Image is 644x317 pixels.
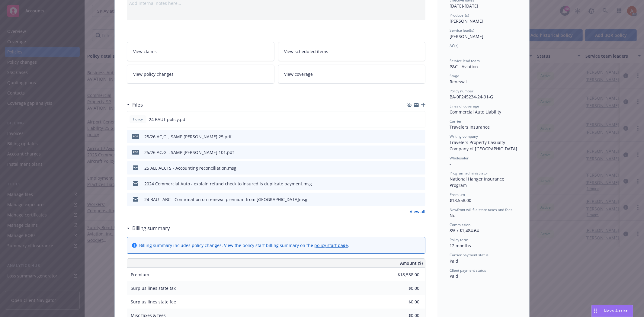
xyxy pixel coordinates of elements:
[408,116,412,123] button: download file
[592,305,599,317] div: Drag to move
[127,65,274,84] a: View policy changes
[144,133,232,140] div: 25/26 AC,GL, SAMP [PERSON_NAME] 25.pdf
[450,73,459,78] span: Stage
[450,213,455,218] span: No
[408,165,413,171] button: download file
[450,134,478,139] span: Writing company
[450,207,512,212] span: Newfront will file state taxes and fees
[450,139,517,152] span: Travelers Property Casualty Company of [GEOGRAPHIC_DATA]
[450,222,470,227] span: Commission
[450,43,459,48] span: AC(s)
[132,117,144,122] span: Policy
[450,268,486,273] span: Client payment status
[144,196,307,203] div: 24 BAUT ABC - Confirmation on renewal premium from [GEOGRAPHIC_DATA]msg
[144,181,312,187] div: 2024 Commercial Auto - explain refund check to insured is duplicate payment.msg
[127,101,143,109] div: Files
[278,42,426,61] a: View scheduled items
[418,133,423,140] button: preview file
[450,237,468,242] span: Policy term
[417,116,423,123] button: preview file
[410,208,425,215] a: View all
[450,258,458,264] span: Paid
[133,71,174,77] span: View policy changes
[284,71,313,77] span: View coverage
[450,109,501,115] span: Commercial Auto Liability
[450,161,451,167] span: -
[450,49,451,54] span: -
[450,18,483,24] span: [PERSON_NAME]
[132,101,143,109] h3: Files
[400,260,423,266] span: Amount ($)
[450,252,489,258] span: Carrier payment status
[450,273,458,279] span: Paid
[450,64,478,69] span: P&C - Aviation
[139,242,349,248] div: Billing summary includes policy changes. View the policy start billing summary on the .
[450,13,469,18] span: Producer(s)
[450,79,467,85] span: Renewal
[149,116,187,123] span: 24 BAUT policy.pdf
[284,48,328,55] span: View scheduled items
[132,134,139,139] span: pdf
[450,243,471,248] span: 12 months
[127,42,274,61] a: View claims
[450,228,479,233] span: 8% / $1,484.64
[418,196,423,203] button: preview file
[450,119,462,124] span: Carrier
[450,34,483,39] span: [PERSON_NAME]
[408,133,413,140] button: download file
[127,224,170,232] div: Billing summary
[450,104,479,109] span: Lines of coverage
[131,299,176,305] span: Surplus lines state fee
[591,305,633,317] button: Nova Assist
[450,192,465,197] span: Premium
[450,94,493,100] span: BA-0P245234-24-91-G
[408,149,413,155] button: download file
[450,171,488,176] span: Program administrator
[132,224,170,232] h3: Billing summary
[450,176,505,188] span: National Hanger Insurance Program
[144,149,234,155] div: 25/26 AC,GL, SAMP [PERSON_NAME] 101.pdf
[450,28,474,33] span: Service lead(s)
[450,58,480,63] span: Service lead team
[384,297,423,306] input: 0.00
[418,165,423,171] button: preview file
[450,88,473,94] span: Policy number
[278,65,426,84] a: View coverage
[604,308,628,313] span: Nova Assist
[133,48,157,55] span: View claims
[408,181,413,187] button: download file
[314,242,348,248] a: policy start page
[131,272,149,277] span: Premium
[450,124,490,130] span: Travelers Insurance
[418,181,423,187] button: preview file
[408,196,413,203] button: download file
[144,165,236,171] div: 25 ALL ACCTS - Accounting reconciliation.msg
[450,155,469,161] span: Wholesaler
[131,285,176,291] span: Surplus lines state tax
[384,270,423,279] input: 0.00
[450,197,471,203] span: $18,558.00
[384,284,423,293] input: 0.00
[418,149,423,155] button: preview file
[132,150,139,154] span: pdf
